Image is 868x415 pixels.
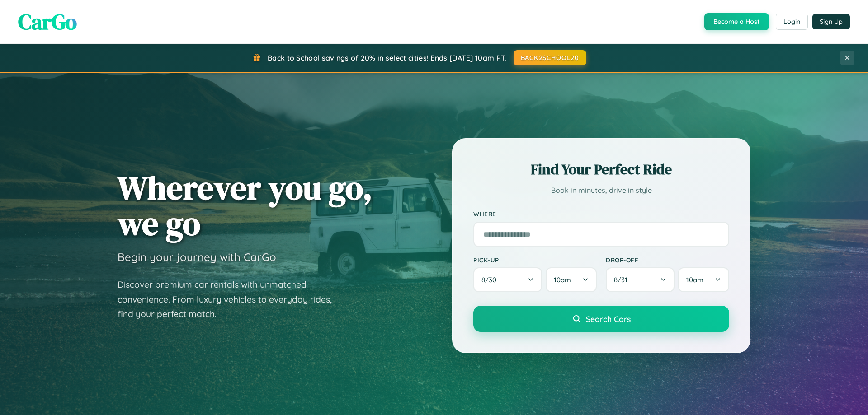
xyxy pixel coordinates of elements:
label: Where [473,210,729,218]
span: CarGo [18,7,77,37]
button: 10am [678,267,729,292]
button: Become a Host [704,13,769,30]
span: Back to School savings of 20% in select cities! Ends [DATE] 10am PT. [268,53,506,62]
p: Discover premium car rentals with unmatched convenience. From luxury vehicles to everyday rides, ... [118,277,344,322]
h1: Wherever you go, we go [118,170,373,241]
button: Search Cars [473,306,729,332]
button: 8/30 [473,267,542,292]
span: 8 / 30 [481,275,501,284]
button: 10am [546,267,597,292]
button: Login [776,14,808,30]
button: 8/31 [606,267,675,292]
h2: Find Your Perfect Ride [473,159,729,179]
span: 10am [686,275,703,284]
label: Drop-off [606,256,729,264]
p: Book in minutes, drive in style [473,184,729,197]
span: Search Cars [586,314,631,324]
h3: Begin your journey with CarGo [118,250,276,264]
button: Sign Up [812,14,850,29]
span: 10am [554,275,571,284]
span: 8 / 31 [614,275,632,284]
button: BACK2SCHOOL20 [514,50,586,65]
label: Pick-up [473,256,597,264]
